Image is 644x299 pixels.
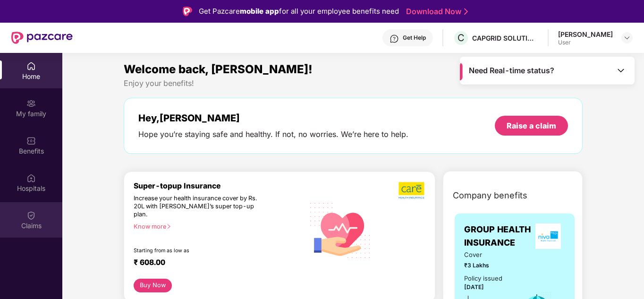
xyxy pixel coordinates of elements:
[124,62,313,76] span: Welcome back, [PERSON_NAME]!
[26,99,36,108] img: svg+xml;base64,PHN2ZyB3aWR0aD0iMjAiIGhlaWdodD0iMjAiIHZpZXdCb3g9IjAgMCAyMCAyMCIgZmlsbD0ibm9uZSIgeG...
[464,273,502,283] div: Policy issued
[403,34,426,42] div: Get Help
[398,181,425,199] img: b5dec4f62d2307b9de63beb79f102df3.png
[464,7,468,17] img: Stroke
[11,32,73,44] img: New Pazcare Logo
[458,32,465,43] span: C
[134,181,304,190] div: Super-topup Insurance
[124,78,583,88] div: Enjoy your benefits!
[453,189,527,202] span: Company benefits
[464,250,508,260] span: Cover
[134,258,295,269] div: ₹ 608.00
[472,34,538,43] div: CAPGRID SOLUTIONS PRIVATE LIMITED
[507,120,556,131] div: Raise a claim
[406,7,465,17] a: Download Now
[26,211,36,220] img: svg+xml;base64,PHN2ZyBpZD0iQ2xhaW0iIHhtbG5zPSJodHRwOi8vd3d3LnczLm9yZy8yMDAwL3N2ZyIgd2lkdGg9IjIwIi...
[134,223,298,230] div: Know more
[464,261,508,270] span: ₹3 Lakhs
[304,193,377,267] img: svg+xml;base64,PHN2ZyB4bWxucz0iaHR0cDovL3d3dy53My5vcmcvMjAwMC9zdmciIHhtbG5zOnhsaW5rPSJodHRwOi8vd3...
[138,112,408,124] div: Hey, [PERSON_NAME]
[616,66,626,75] img: Toggle Icon
[240,7,279,16] strong: mobile app
[464,283,484,290] span: [DATE]
[26,136,36,145] img: svg+xml;base64,PHN2ZyBpZD0iQmVuZWZpdHMiIHhtbG5zPSJodHRwOi8vd3d3LnczLm9yZy8yMDAwL3N2ZyIgd2lkdGg9Ij...
[464,223,531,250] span: GROUP HEALTH INSURANCE
[166,224,171,229] span: right
[558,30,613,39] div: [PERSON_NAME]
[26,61,36,71] img: svg+xml;base64,PHN2ZyBpZD0iSG9tZSIgeG1sbnM9Imh0dHA6Ly93d3cudzMub3JnLzIwMDAvc3ZnIiB3aWR0aD0iMjAiIG...
[469,66,554,76] span: Need Real-time status?
[183,7,192,16] img: Logo
[26,173,36,183] img: svg+xml;base64,PHN2ZyBpZD0iSG9zcGl0YWxzIiB4bWxucz0iaHR0cDovL3d3dy53My5vcmcvMjAwMC9zdmciIHdpZHRoPS...
[199,6,399,17] div: Get Pazcare for all your employee benefits need
[134,248,264,254] div: Starting from as low as
[390,34,399,43] img: svg+xml;base64,PHN2ZyBpZD0iSGVscC0zMngzMiIgeG1sbnM9Imh0dHA6Ly93d3cudzMub3JnLzIwMDAvc3ZnIiB3aWR0aD...
[138,129,408,139] div: Hope you’re staying safe and healthy. If not, no worries. We’re here to help.
[558,39,613,46] div: User
[623,34,631,42] img: svg+xml;base64,PHN2ZyBpZD0iRHJvcGRvd24tMzJ4MzIiIHhtbG5zPSJodHRwOi8vd3d3LnczLm9yZy8yMDAwL3N2ZyIgd2...
[134,195,263,219] div: Increase your health insurance cover by Rs. 20L with [PERSON_NAME]’s super top-up plan.
[134,279,172,292] button: Buy Now
[535,223,561,249] img: insurerLogo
